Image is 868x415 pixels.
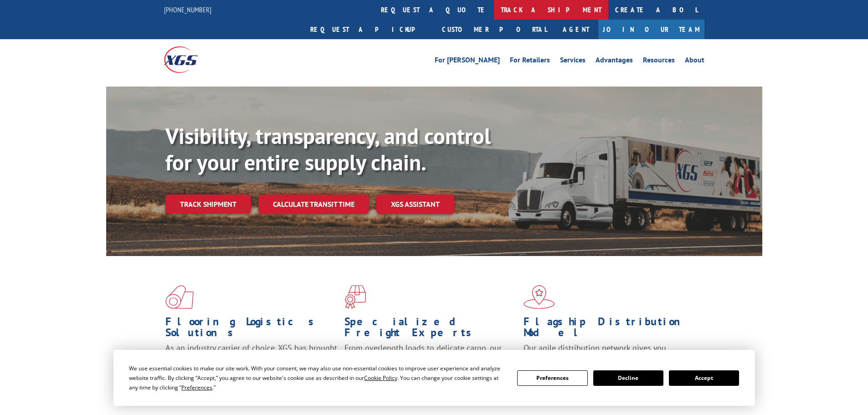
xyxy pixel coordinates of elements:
img: xgs-icon-flagship-distribution-model-red [524,285,555,309]
a: Resources [643,56,675,67]
a: About [685,56,704,67]
a: For Retailers [510,56,550,67]
div: We use essential cookies to make our site work. With your consent, we may also use non-essential ... [129,364,506,392]
a: Join Our Team [598,20,704,39]
a: Advantages [596,56,633,67]
span: Cookie Policy [364,374,397,382]
button: Decline [593,370,663,386]
a: Customer Portal [435,20,554,39]
img: xgs-icon-focused-on-flooring-red [344,285,366,309]
span: Preferences [181,384,212,391]
a: Agent [554,20,598,39]
a: Calculate transit time [258,195,369,214]
button: Accept [669,370,739,386]
b: Visibility, transparency, and control for your entire supply chain. [165,122,491,176]
a: Services [560,56,586,67]
img: xgs-icon-total-supply-chain-intelligence-red [165,285,194,309]
h1: Flooring Logistics Solutions [165,316,338,343]
p: From overlength loads to delicate cargo, our experienced staff knows the best way to move your fr... [344,343,517,383]
a: For [PERSON_NAME] [435,56,500,67]
h1: Flagship Distribution Model [524,316,696,343]
button: Preferences [517,370,587,386]
span: Our agile distribution network gives you nationwide inventory management on demand. [524,343,691,364]
a: [PHONE_NUMBER] [164,5,211,14]
div: Cookie Consent Prompt [113,350,755,406]
h1: Specialized Freight Experts [344,316,517,343]
a: Request a pickup [303,20,435,39]
a: Track shipment [165,195,251,214]
a: XGS ASSISTANT [376,195,454,214]
span: As an industry carrier of choice, XGS has brought innovation and dedication to flooring logistics... [165,343,337,375]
